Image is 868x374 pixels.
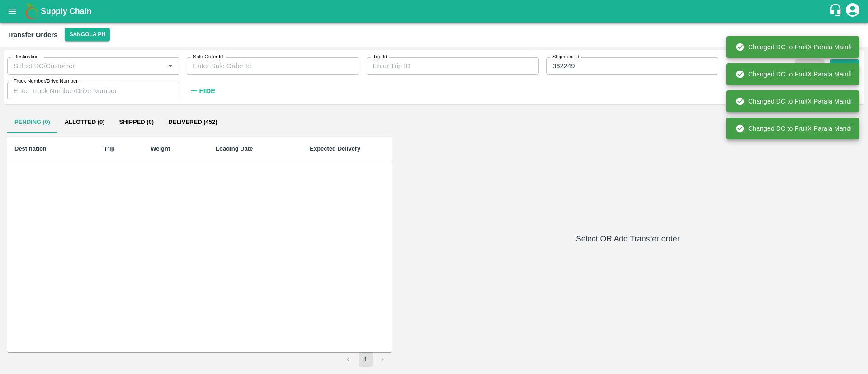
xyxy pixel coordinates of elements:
div: account of current user [844,2,861,21]
b: Trip [104,145,115,152]
button: Delivered (452) [161,111,224,133]
div: customer-support [829,3,844,19]
button: Pending (0) [7,111,57,133]
input: Enter Trip ID [367,57,539,75]
button: Hide [187,83,217,99]
a: Supply Chain [41,5,829,18]
button: Allotted (0) [57,111,112,133]
div: Changed DC to FruitX Parala Mandi [736,39,852,55]
label: Truck Number/Drive Number [14,78,78,85]
label: Shipment Id [552,53,579,61]
button: Select DC [65,28,110,41]
label: Destination [14,53,39,61]
input: Enter Truck Number/Drive Number [7,82,179,99]
h6: Select OR Add Transfer order [395,232,861,245]
b: Destination [14,145,47,152]
b: Supply Chain [41,7,91,16]
input: Enter Sale Order Id [187,57,359,75]
b: Expected Delivery [310,145,360,152]
b: Weight [151,145,170,152]
input: Select DC/Customer [10,60,162,72]
button: Open [165,60,176,72]
button: open drawer [2,1,23,22]
strong: Hide [199,87,215,95]
button: Shipped (0) [112,111,161,133]
label: Trip Id [373,53,387,61]
div: Changed DC to FruitX Parala Mandi [736,66,852,82]
button: page 1 [359,352,373,367]
label: Sale Order Id [193,53,223,61]
img: logo [23,2,41,20]
div: Changed DC to FruitX Parala Mandi [736,120,852,137]
div: Changed DC to FruitX Parala Mandi [736,93,852,109]
b: Loading Date [216,145,253,152]
div: Transfer Orders [7,29,57,41]
input: Enter Shipment ID [546,57,718,75]
nav: pagination navigation [340,352,392,367]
